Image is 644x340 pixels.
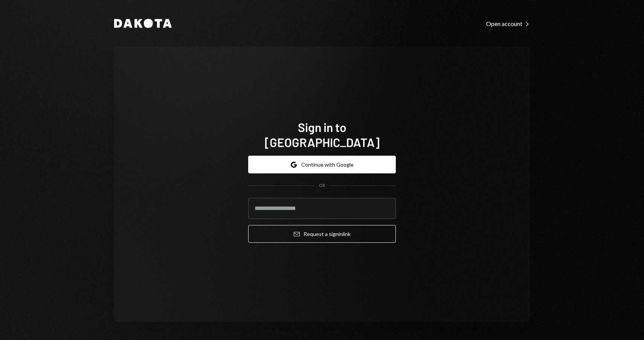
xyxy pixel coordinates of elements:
h1: Sign in to [GEOGRAPHIC_DATA] [248,119,396,150]
div: Open account [486,20,530,28]
a: Open account [486,19,530,28]
div: OR [319,182,325,189]
button: Request a signinlink [248,225,396,243]
button: Continue with Google [248,156,396,173]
